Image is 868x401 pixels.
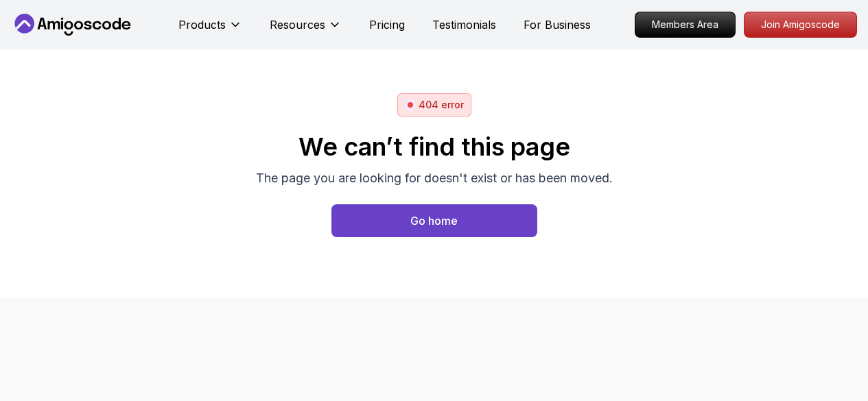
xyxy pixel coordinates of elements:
p: Join Amigoscode [744,12,856,37]
a: For Business [524,16,591,33]
p: The page you are looking for doesn't exist or has been moved. [256,169,613,188]
p: 404 error [419,98,464,112]
button: Go home [331,204,537,237]
button: Resources [270,16,342,44]
a: Pricing [369,16,405,33]
a: Testimonials [432,16,496,33]
p: Members Area [635,12,735,37]
button: Products [178,16,242,44]
a: Join Amigoscode [744,12,857,38]
h2: We can’t find this page [256,133,613,160]
p: Products [178,16,226,33]
p: Resources [270,16,325,33]
a: Members Area [635,12,736,38]
div: Go home [410,212,458,229]
a: Home page [331,204,537,237]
